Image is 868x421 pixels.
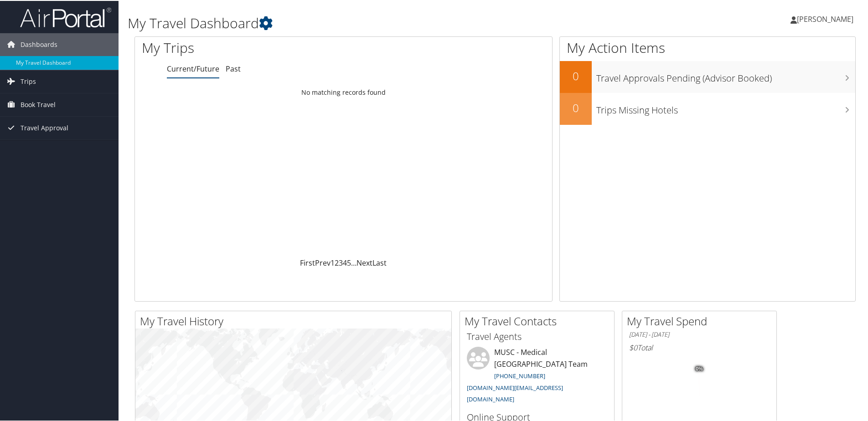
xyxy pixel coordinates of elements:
[343,257,347,267] a: 4
[560,92,855,124] a: 0Trips Missing Hotels
[21,32,57,55] span: Dashboards
[797,13,853,23] span: [PERSON_NAME]
[315,257,331,267] a: Prev
[335,257,339,267] a: 2
[300,257,315,267] a: First
[629,342,770,352] h6: Total
[226,63,241,73] a: Past
[696,365,703,371] tspan: 0%
[140,313,451,328] h2: My Travel History
[142,37,372,56] h1: My Trips
[21,92,56,115] span: Book Travel
[629,342,637,352] span: $0
[135,83,552,100] td: No matching records found
[629,329,770,338] h6: [DATE] - [DATE]
[21,69,36,92] span: Trips
[331,257,335,267] a: 1
[21,116,68,139] span: Travel Approval
[560,60,855,92] a: 0Travel Approvals Pending (Advisor Booked)
[467,329,607,342] h3: Travel Agents
[20,6,111,27] img: airportal-logo.png
[339,257,343,267] a: 3
[372,257,387,267] a: Last
[596,98,855,116] h3: Trips Missing Hotels
[347,257,351,267] a: 5
[560,99,592,115] h2: 0
[467,383,563,403] a: [DOMAIN_NAME][EMAIL_ADDRESS][DOMAIN_NAME]
[560,67,592,83] h2: 0
[627,313,776,328] h2: My Travel Spend
[560,37,855,56] h1: My Action Items
[128,13,618,32] h1: My Travel Dashboard
[596,67,855,84] h3: Travel Approvals Pending (Advisor Booked)
[356,257,372,267] a: Next
[465,313,614,328] h2: My Travel Contacts
[167,63,219,73] a: Current/Future
[790,5,863,32] a: [PERSON_NAME]
[494,371,545,379] a: [PHONE_NUMBER]
[462,346,612,406] li: MUSC - Medical [GEOGRAPHIC_DATA] Team
[351,257,356,267] span: …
